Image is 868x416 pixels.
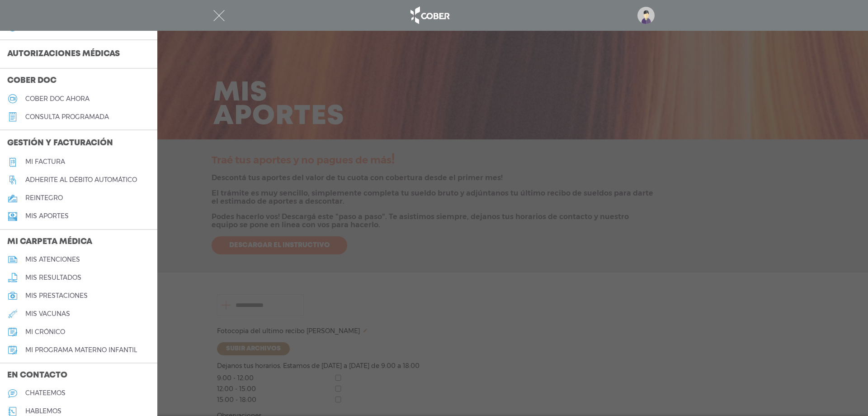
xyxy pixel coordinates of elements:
[25,274,81,282] h5: mis resultados
[25,407,61,415] h5: hablemos
[25,212,69,220] h5: Mis aportes
[25,95,90,103] h5: Cober doc ahora
[25,346,137,354] h5: mi programa materno infantil
[637,7,655,24] img: profile-placeholder.svg
[25,389,66,397] h5: chateemos
[25,256,80,263] h5: mis atenciones
[25,113,109,121] h5: consulta programada
[25,158,65,166] h5: Mi factura
[25,176,137,184] h5: Adherite al débito automático
[25,328,65,336] h5: mi crónico
[25,292,88,300] h5: mis prestaciones
[406,5,453,26] img: logo_cober_home-white.png
[25,194,63,202] h5: reintegro
[25,310,70,318] h5: mis vacunas
[213,10,225,21] img: Cober_menu-close-white.svg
